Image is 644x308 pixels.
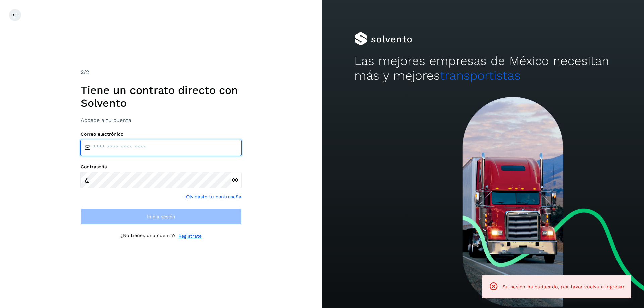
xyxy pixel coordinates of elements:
h2: Las mejores empresas de México necesitan más y mejores [354,54,612,83]
h3: Accede a tu cuenta [80,117,241,123]
span: transportistas [440,68,521,83]
a: Regístrate [178,233,202,240]
label: Correo electrónico [80,131,241,137]
div: /2 [80,68,241,76]
span: Su sesión ha caducado, por favor vuelva a ingresar. [503,284,626,289]
a: Olvidaste tu contraseña [186,193,241,200]
h1: Tiene un contrato directo con Solvento [80,84,241,110]
label: Contraseña [80,164,241,170]
span: 2 [80,69,84,75]
button: Inicia sesión [80,208,241,225]
p: ¿No tienes una cuenta? [120,233,176,240]
span: Inicia sesión [147,214,175,219]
